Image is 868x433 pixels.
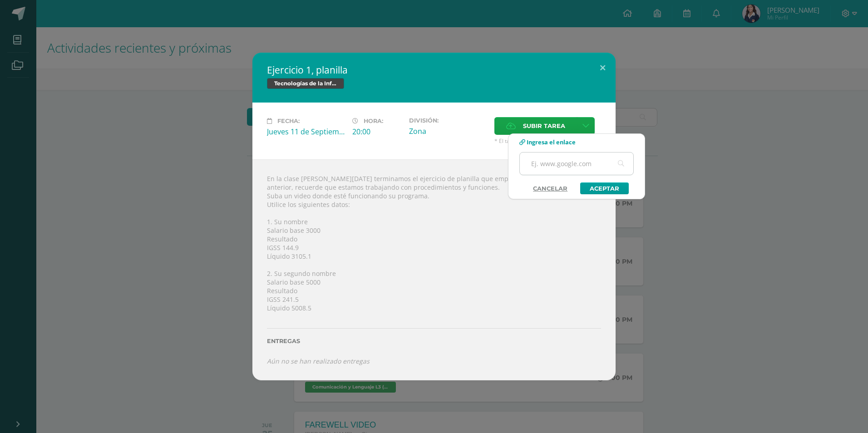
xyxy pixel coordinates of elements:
input: Ej. www.google.com [520,153,633,175]
span: Ingresa el enlace [527,138,576,146]
span: Fecha: [277,118,300,124]
div: Jueves 11 de Septiembre [267,127,345,137]
a: Cancelar [524,182,577,194]
label: Entregas [267,338,601,344]
span: Subir tarea [523,118,565,134]
span: Hora: [364,118,383,124]
label: División: [409,117,487,124]
div: En la clase [PERSON_NAME][DATE] terminamos el ejercicio de planilla que empezamos a trabajar la s... [252,159,616,380]
span: * El tamaño máximo permitido es 50 MB [494,137,601,145]
span: Tecnologías de la Información y la Comunicación 5 [267,78,344,89]
div: 20:00 [352,127,402,137]
h2: Ejercicio 1, planilla [267,64,601,76]
button: Close (Esc) [590,53,616,84]
i: Aún no se han realizado entregas [267,357,370,365]
div: Zona [409,126,487,136]
a: Aceptar [580,182,629,194]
